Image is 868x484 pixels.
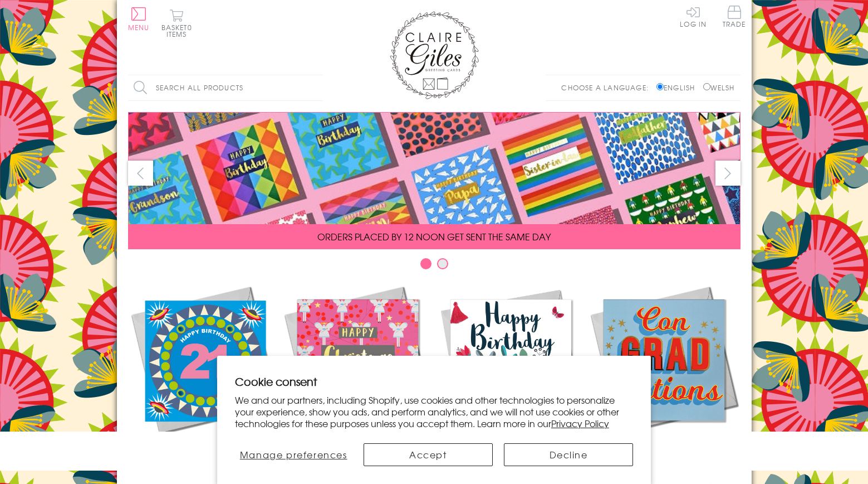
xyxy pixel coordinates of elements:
[656,83,700,93] label: English
[166,22,192,39] span: 0 items
[504,443,633,466] button: Decline
[364,443,493,466] button: Accept
[128,161,153,186] button: prev
[715,161,741,186] button: next
[128,7,150,31] button: Menu
[723,6,746,30] a: Trade
[437,258,448,269] button: Carousel Page 2
[128,258,741,275] div: Carousel Pagination
[235,394,634,429] p: We and our partners, including Shopify, use cookies and other technologies to personalize your ex...
[235,374,634,389] h2: Cookie consent
[703,83,735,93] label: Welsh
[317,230,551,243] span: ORDERS PLACED BY 12 NOON GET SENT THE SAME DAY
[680,6,707,27] a: Log In
[561,83,654,93] p: Choose a language:
[703,83,710,90] input: Welsh
[587,283,741,458] a: Academic
[551,417,609,430] a: Privacy Policy
[390,11,479,99] img: Claire Giles Greetings Cards
[312,75,323,100] input: Search
[420,258,431,269] button: Carousel Page 1 (Current Slide)
[434,283,587,458] a: Birthdays
[281,283,434,458] a: Christmas
[723,6,746,27] span: Trade
[656,83,664,90] input: English
[235,443,352,466] button: Manage preferences
[128,22,150,32] span: Menu
[128,283,281,458] a: New Releases
[161,9,192,37] button: Basket0 items
[240,448,347,461] span: Manage preferences
[128,75,323,100] input: Search all products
